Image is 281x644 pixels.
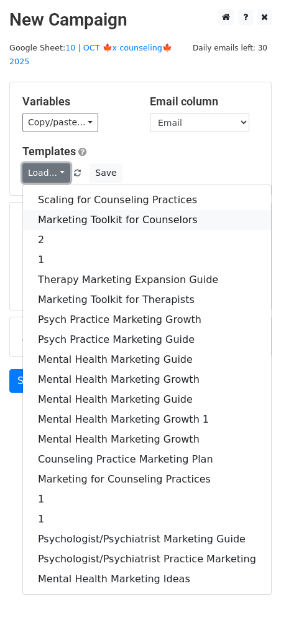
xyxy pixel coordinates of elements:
[23,529,271,549] a: Psychologist/Psychiatrist Marketing Guide
[23,469,271,489] a: Marketing for Counseling Practices
[188,43,272,52] a: Daily emails left: 30
[23,430,271,449] a: Mental Health Marketing Growth
[22,95,131,108] h5: Variables
[23,449,271,469] a: Counseling Practice Marketing Plan
[23,569,271,589] a: Mental Health Marketing Ideas
[9,43,172,67] a: 10 | OCT 🍁x counseling🍁 2025
[23,549,271,569] a: Psychologist/Psychiatrist Practice Marketing
[23,210,271,230] a: Marketing Toolkit for Counselors
[90,163,122,183] button: Save
[23,509,271,529] a: 1
[23,250,271,270] a: 1
[22,163,70,183] a: Load...
[9,43,172,67] small: Google Sheet:
[23,270,271,290] a: Therapy Marketing Expansion Guide
[23,310,271,330] a: Psych Practice Marketing Growth
[22,113,98,132] a: Copy/paste...
[23,410,271,430] a: Mental Health Marketing Growth 1
[23,489,271,509] a: 1
[23,190,271,210] a: Scaling for Counseling Practices
[23,350,271,370] a: Mental Health Marketing Guide
[23,370,271,390] a: Mental Health Marketing Growth
[188,41,272,55] span: Daily emails left: 30
[9,9,272,31] h2: New Campaign
[219,584,281,644] iframe: Chat Widget
[23,390,271,410] a: Mental Health Marketing Guide
[23,330,271,350] a: Psych Practice Marketing Guide
[150,95,259,108] h5: Email column
[23,230,271,250] a: 2
[22,145,76,158] a: Templates
[23,290,271,310] a: Marketing Toolkit for Therapists
[9,369,50,393] a: Send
